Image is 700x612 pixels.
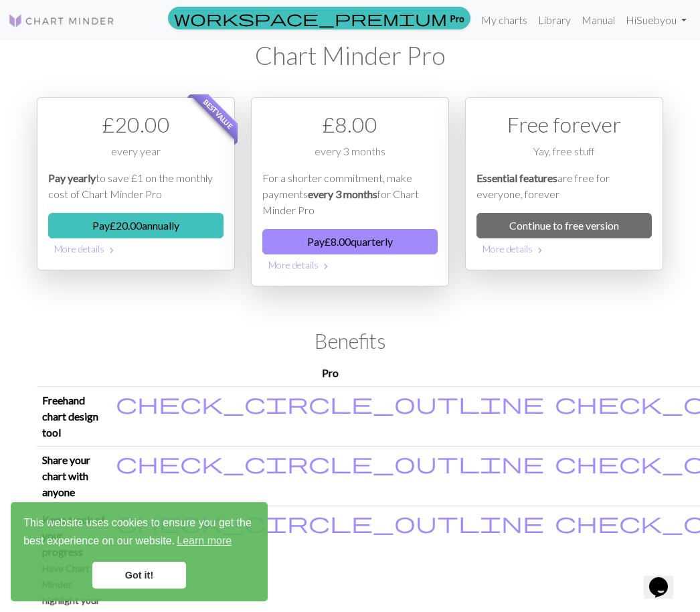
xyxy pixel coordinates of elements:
div: Free forever [476,108,652,141]
iframe: chat widget [644,558,687,599]
button: More details [476,238,652,259]
h1: Chart Minder Pro [37,40,663,70]
span: This website uses cookies to ensure you get the best experience on our website. [23,515,255,551]
a: dismiss cookie message [92,562,186,589]
a: Continue to free version [476,213,652,238]
div: Yay, free stuff [476,143,652,170]
div: £ 20.00 [48,108,224,141]
div: every 3 months [262,143,438,170]
a: learn more about cookies [175,531,234,551]
button: More details [262,254,438,275]
h2: Benefits [37,329,663,354]
a: HiSuebyou [620,7,692,33]
span: chevron_right [321,260,331,273]
div: Free option [465,97,663,271]
div: Payment option 2 [251,97,449,287]
button: Pay£8.00quarterly [262,229,438,254]
span: check_circle_outline [116,450,544,475]
p: are free for everyone, forever [476,170,652,202]
i: Included [116,512,544,533]
div: £ 8.00 [262,108,438,141]
a: Manual [576,7,620,33]
div: every year [48,143,224,170]
p: Freehand chart design tool [42,392,105,441]
em: Pay yearly [48,171,96,184]
p: to save £1 on the monthly cost of Chart Minder Pro [48,170,224,202]
div: Payment option 1 [37,97,235,271]
span: check_circle_outline [116,510,544,535]
p: Share your chart with anyone [42,452,105,500]
span: workspace_premium [174,9,447,27]
span: Best value [190,86,247,143]
p: For a shorter commitment, make payments for Chart Minder Pro [262,170,438,218]
em: Essential features [476,171,557,184]
div: cookieconsent [11,502,268,601]
em: every 3 months [308,187,377,200]
span: chevron_right [535,244,545,257]
i: Included [116,452,544,473]
a: My charts [476,7,533,33]
span: chevron_right [106,244,117,257]
th: Pro [110,360,549,387]
a: Pro [168,7,470,29]
i: Included [116,392,544,414]
span: check_circle_outline [116,390,544,416]
button: Pay£20.00annually [48,213,224,238]
button: More details [48,238,224,259]
img: Logo [8,13,115,29]
a: Library [533,7,576,33]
